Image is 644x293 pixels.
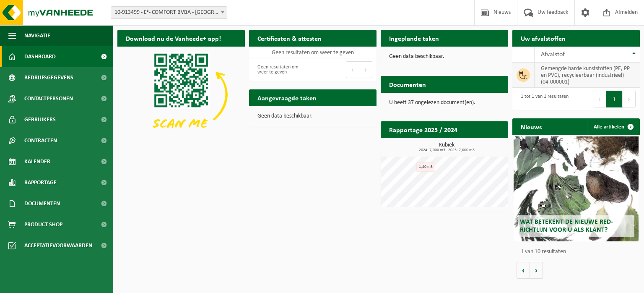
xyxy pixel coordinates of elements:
[24,25,50,46] span: Navigatie
[24,67,73,88] span: Bedrijfsgegevens
[111,6,227,19] span: 10-913499 - E³- COMFORT BVBA - WILSELE
[520,219,613,233] span: Wat betekent de nieuwe RED-richtlijn voor u als klant?
[359,61,372,78] button: Next
[389,54,500,60] p: Geen data beschikbaar.
[24,88,73,109] span: Contactpersonen
[512,30,574,46] h2: Uw afvalstoffen
[416,162,435,172] div: 1,40 m3
[381,76,434,92] h2: Documenten
[24,193,60,214] span: Documenten
[24,214,62,235] span: Product Shop
[535,63,640,88] td: gemengde harde kunststoffen (PE, PP en PVC), recycleerbaar (industrieel) (04-000001)
[512,118,550,135] h2: Nieuws
[111,7,227,18] span: 10-913499 - E³- COMFORT BVBA - WILSELE
[385,142,508,152] h3: Kubiek
[517,90,569,108] div: 1 tot 1 van 1 resultaten
[117,30,229,46] h2: Download nu de Vanheede+ app!
[249,47,377,58] td: Geen resultaten om weer te geven
[249,30,330,46] h2: Certificaten & attesten
[593,91,606,107] button: Previous
[623,91,636,107] button: Next
[381,121,466,138] h2: Rapportage 2025 / 2024
[514,136,639,241] a: Wat betekent de nieuwe RED-richtlijn voor u als klant?
[530,262,543,279] button: Volgende
[606,91,623,107] button: 1
[249,89,325,106] h2: Aangevraagde taken
[24,130,57,151] span: Contracten
[517,262,530,279] button: Vorige
[521,249,636,255] p: 1 van 10 resultaten
[385,148,508,152] span: 2024: 7,000 m3 - 2025: 7,000 m3
[346,61,359,78] button: Previous
[253,60,309,79] div: Geen resultaten om weer te geven
[446,138,507,154] a: Bekijk rapportage
[257,113,368,119] p: Geen data beschikbaar.
[24,46,56,67] span: Dashboard
[541,51,565,58] span: Afvalstof
[24,172,57,193] span: Rapportage
[24,151,50,172] span: Kalender
[587,118,639,135] a: Alle artikelen
[24,109,56,130] span: Gebruikers
[389,100,500,106] p: U heeft 37 ongelezen document(en).
[117,47,245,142] img: Download de VHEPlus App
[381,30,447,46] h2: Ingeplande taken
[24,235,92,256] span: Acceptatievoorwaarden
